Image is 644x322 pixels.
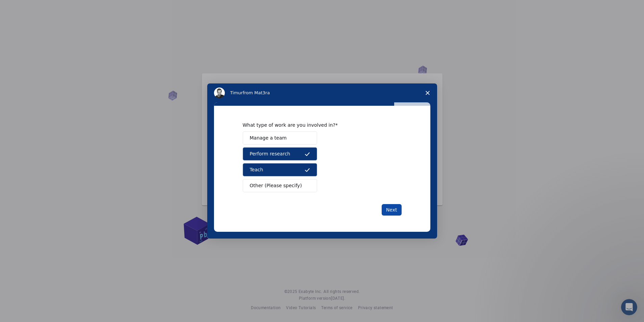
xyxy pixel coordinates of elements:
[250,166,263,173] span: Teach
[250,134,287,142] span: Manage a team
[243,131,317,145] button: Manage a team
[250,182,302,189] span: Other (Please specify)
[214,88,225,98] img: Profile image for Timur
[243,147,317,160] button: Perform research
[250,150,290,157] span: Perform research
[243,90,270,95] span: from Mat3ra
[382,204,402,216] button: Next
[243,163,317,176] button: Teach
[4,5,19,11] span: الدعم
[418,83,437,102] span: Close survey
[230,90,243,95] span: Timur
[243,122,391,128] div: What type of work are you involved in?
[243,179,317,192] button: Other (Please specify)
